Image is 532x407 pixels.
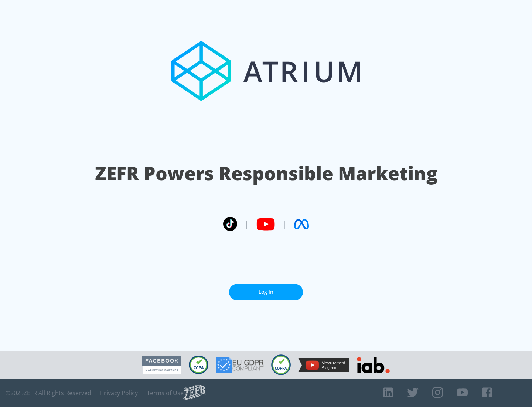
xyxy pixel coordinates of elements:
img: GDPR Compliant [216,357,264,373]
img: CCPA Compliant [189,356,208,374]
a: Log In [229,284,303,300]
a: Privacy Policy [100,389,138,397]
img: Facebook Marketing Partner [142,356,181,374]
span: | [282,219,287,230]
img: COPPA Compliant [271,354,291,375]
span: © 2025 ZEFR All Rights Reserved [6,389,91,397]
span: | [245,219,249,230]
img: IAB [357,357,390,373]
a: Terms of Use [147,389,184,397]
img: YouTube Measurement Program [298,358,349,372]
h1: ZEFR Powers Responsible Marketing [95,161,437,186]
